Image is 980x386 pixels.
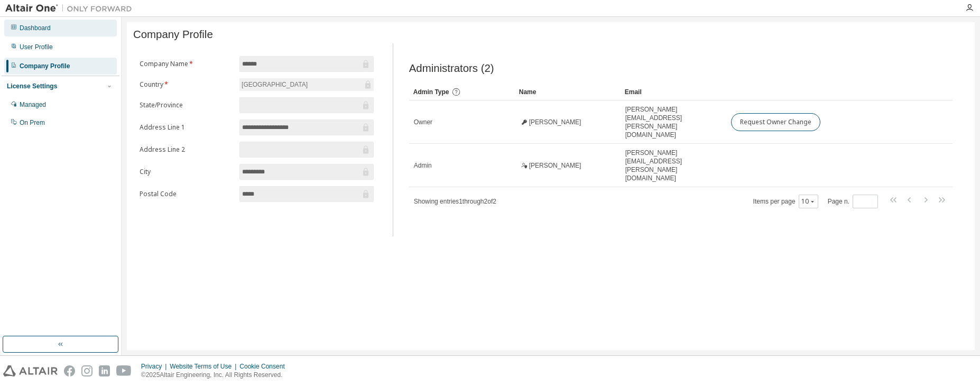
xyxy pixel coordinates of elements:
div: On Prem [20,118,45,127]
img: youtube.svg [116,365,132,376]
span: Items per page [753,195,818,208]
div: [GEOGRAPHIC_DATA] [240,79,309,90]
div: Cookie Consent [239,362,291,371]
label: Country [140,80,233,89]
span: Showing entries 1 through 2 of 2 [414,198,496,205]
button: Request Owner Change [731,113,820,131]
div: User Profile [20,43,53,51]
span: Owner [414,118,432,126]
label: City [140,168,233,176]
span: Admin Type [413,88,449,96]
button: 10 [801,197,816,206]
div: [GEOGRAPHIC_DATA] [239,78,374,91]
label: Postal Code [140,190,233,198]
label: State/Province [140,101,233,109]
div: Email [625,84,722,100]
p: © 2025 Altair Engineering, Inc. All Rights Reserved. [141,371,291,380]
div: Privacy [141,362,170,371]
div: Website Terms of Use [170,362,239,371]
span: Administrators (2) [409,62,494,75]
div: Managed [20,100,46,109]
span: Company Profile [133,29,213,41]
img: facebook.svg [64,365,75,376]
img: altair_logo.svg [3,365,58,376]
div: Company Profile [20,62,70,70]
span: Page n. [828,195,878,208]
img: linkedin.svg [99,365,110,376]
img: Altair One [5,3,137,14]
img: instagram.svg [81,365,93,376]
div: Dashboard [20,24,51,32]
div: Name [519,84,616,100]
span: [PERSON_NAME][EMAIL_ADDRESS][PERSON_NAME][DOMAIN_NAME] [625,149,722,182]
span: [PERSON_NAME] [529,161,581,170]
label: Address Line 2 [140,145,233,154]
span: [PERSON_NAME][EMAIL_ADDRESS][PERSON_NAME][DOMAIN_NAME] [625,105,722,139]
span: [PERSON_NAME] [529,118,581,126]
div: License Settings [7,82,57,90]
label: Company Name [140,60,233,68]
span: Admin [414,161,432,170]
label: Address Line 1 [140,123,233,132]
